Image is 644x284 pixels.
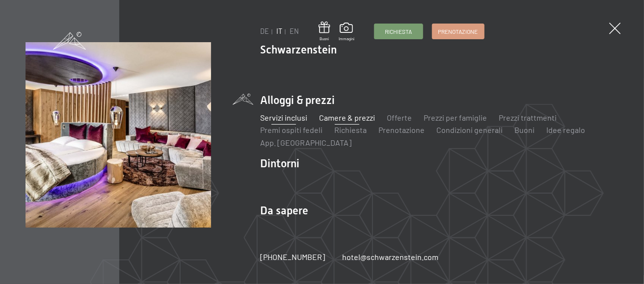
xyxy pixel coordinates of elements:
[436,125,503,134] a: Condizioni generali
[319,36,330,42] span: Buoni
[546,125,585,134] a: Idee regalo
[276,27,282,35] a: IT
[339,36,354,42] span: Immagini
[260,113,307,122] a: Servizi inclusi
[432,24,484,39] a: Prenotazione
[343,252,439,262] a: hotel@schwarzenstein.com
[260,252,325,261] span: [PHONE_NUMBER]
[260,125,322,134] a: Premi ospiti fedeli
[438,27,478,36] span: Prenotazione
[260,138,351,147] a: App. [GEOGRAPHIC_DATA]
[260,27,269,35] a: DE
[514,125,535,134] a: Buoni
[319,22,330,42] a: Buoni
[375,24,423,39] a: Richiesta
[424,113,487,122] a: Prezzi per famiglie
[499,113,557,122] a: Prezzi trattmenti
[385,27,412,36] span: Richiesta
[290,27,299,35] a: EN
[378,125,425,134] a: Prenotazione
[387,113,412,122] a: Offerte
[319,113,375,122] a: Camere & prezzi
[339,23,354,41] a: Immagini
[260,252,325,262] a: [PHONE_NUMBER]
[334,125,367,134] a: Richiesta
